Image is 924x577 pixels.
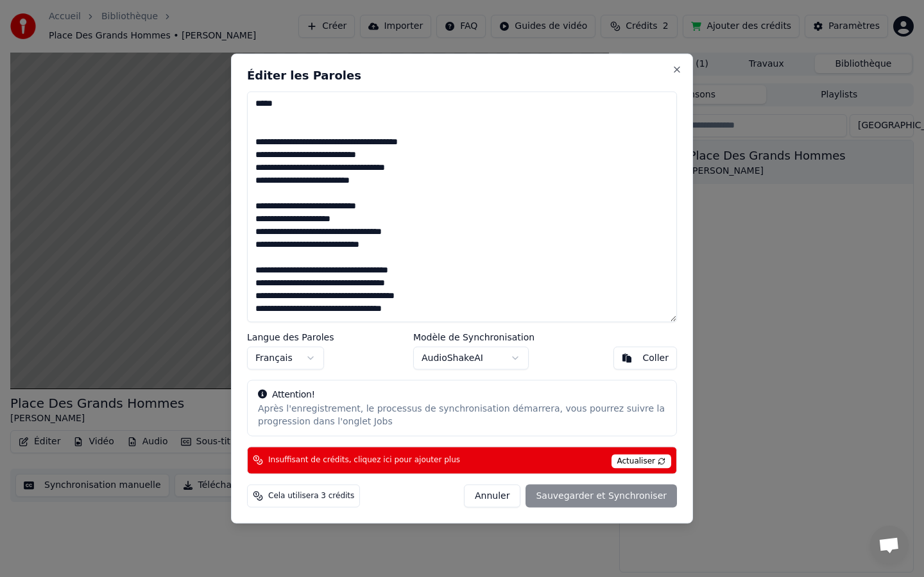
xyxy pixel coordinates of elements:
span: Insuffisant de crédits, cliquez ici pour ajouter plus [268,455,460,465]
label: Modèle de Synchronisation [413,333,535,342]
span: Cela utilisera 3 crédits [268,490,354,501]
button: Coller [613,347,677,370]
h2: Éditer les Paroles [247,70,677,81]
button: Annuler [464,484,520,507]
div: Après l'enregistrement, le processus de synchronisation démarrera, vous pourrez suivre la progres... [258,403,666,428]
span: Actualiser [612,454,672,468]
div: Coller [642,352,669,365]
label: Langue des Paroles [247,333,334,342]
div: Attention! [258,389,666,401]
